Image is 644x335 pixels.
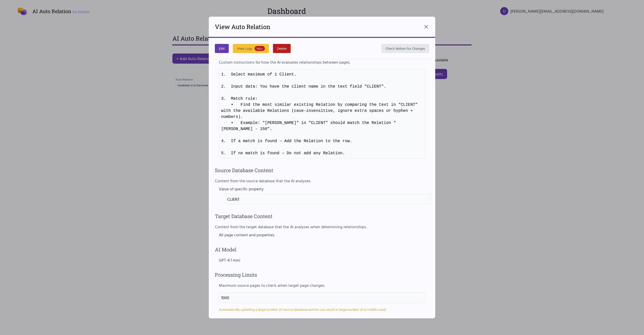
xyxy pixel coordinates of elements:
[255,46,265,51] span: 100+
[219,282,425,288] label: Maximum source pages to check when target page changes.
[215,213,429,220] h4: Target Database Content
[215,44,229,53] button: Edit
[219,307,425,312] p: Automatically updating a large number of source database entries can result in large number of ai...
[215,23,270,31] h2: View Auto Relation
[219,232,425,238] div: All page content and properties.
[233,44,269,53] button: View Logs100+
[273,44,291,53] button: Delete
[215,224,429,230] label: Content from the target database that the AI analyses when determining relationships.
[215,246,429,253] h4: AI Model
[225,194,431,204] div: CLIENT
[219,69,425,159] div: 1. Select maximum of 1 Client. 2. Input data: You have the client name in the text field "CLIENT"...
[219,292,425,303] div: 1000
[219,59,425,65] label: Custom instructions for how the AI evaluates relationships between pages.
[219,186,425,192] div: Value of specific property
[381,44,429,53] button: Check Notion for Changes
[215,178,429,184] label: Content from the source database that the AI analyses.
[215,271,429,278] h4: Processing Limits
[219,257,425,263] div: GPT-4.1 mini
[215,167,429,174] h4: Source Database Content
